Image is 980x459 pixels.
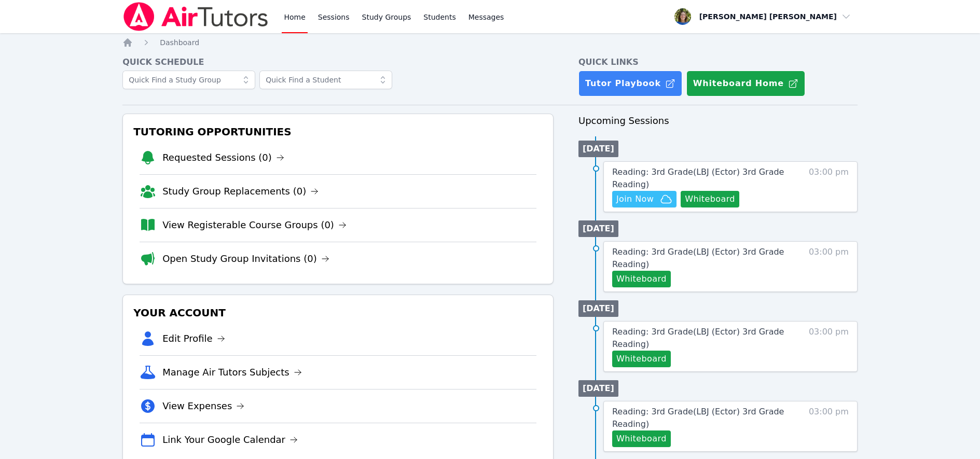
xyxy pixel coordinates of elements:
h4: Quick Links [578,56,858,68]
img: Air Tutors [122,2,269,31]
span: Join Now [616,193,654,205]
button: Whiteboard [612,430,671,447]
h4: Quick Schedule [122,56,554,68]
span: 03:00 pm [809,166,849,207]
nav: Breadcrumb [122,37,858,48]
li: [DATE] [578,141,618,157]
span: Reading: 3rd Grade ( LBJ (Ector) 3rd Grade Reading ) [612,247,784,269]
span: Reading: 3rd Grade ( LBJ (Ector) 3rd Grade Reading ) [612,327,784,349]
button: Whiteboard Home [686,71,805,96]
a: View Registerable Course Groups (0) [162,218,347,232]
span: 03:00 pm [809,406,849,447]
span: Reading: 3rd Grade ( LBJ (Ector) 3rd Grade Reading ) [612,167,784,189]
a: Link Your Google Calendar [162,433,298,447]
a: Dashboard [160,37,199,48]
a: Manage Air Tutors Subjects [162,365,302,380]
button: Whiteboard [681,191,739,207]
h3: Tutoring Opportunities [131,122,545,141]
h3: Upcoming Sessions [578,114,858,128]
a: Tutor Playbook [578,71,682,96]
button: Join Now [612,191,677,207]
span: Dashboard [160,38,199,47]
span: Reading: 3rd Grade ( LBJ (Ector) 3rd Grade Reading ) [612,407,784,429]
a: Requested Sessions (0) [162,150,284,165]
input: Quick Find a Study Group [122,71,255,89]
a: Study Group Replacements (0) [162,184,319,199]
span: 03:00 pm [809,326,849,367]
h3: Your Account [131,303,545,322]
a: Open Study Group Invitations (0) [162,252,329,266]
li: [DATE] [578,380,618,397]
a: View Expenses [162,399,244,413]
span: 03:00 pm [809,246,849,287]
span: Messages [468,12,504,22]
a: Reading: 3rd Grade(LBJ (Ector) 3rd Grade Reading) [612,326,790,351]
li: [DATE] [578,220,618,237]
button: Whiteboard [612,351,671,367]
li: [DATE] [578,300,618,317]
a: Reading: 3rd Grade(LBJ (Ector) 3rd Grade Reading) [612,246,790,271]
a: Edit Profile [162,331,225,346]
button: Whiteboard [612,271,671,287]
a: Reading: 3rd Grade(LBJ (Ector) 3rd Grade Reading) [612,166,790,191]
a: Reading: 3rd Grade(LBJ (Ector) 3rd Grade Reading) [612,406,790,430]
input: Quick Find a Student [259,71,392,89]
